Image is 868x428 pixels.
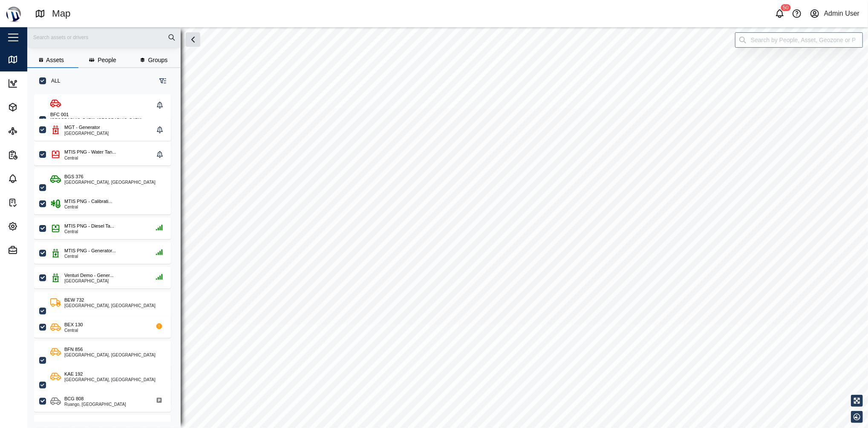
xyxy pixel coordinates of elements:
span: Assets [46,57,64,63]
div: grid [34,91,180,422]
div: BCV 645 [64,420,83,427]
div: Sites [22,126,42,136]
img: Main Logo [4,4,23,23]
div: [GEOGRAPHIC_DATA], [GEOGRAPHIC_DATA] [64,304,156,308]
input: Search assets or drivers [32,31,176,44]
div: Map [22,55,40,64]
div: MTIS PNG - Generator... [64,247,116,254]
div: BFN 856 [64,346,83,353]
div: MTIS PNG - Diesel Ta... [64,223,114,230]
div: Tasks [22,198,44,207]
div: [GEOGRAPHIC_DATA] [64,131,109,136]
div: Admin User [824,9,860,19]
div: Central [64,205,112,209]
button: Admin User [808,8,861,20]
div: MTIS PNG - Calibrati... [64,198,112,205]
label: ALL [46,77,60,84]
div: MTIS PNG - Water Tan... [64,148,116,156]
div: Central [64,254,116,259]
div: BEX 130 [64,321,83,328]
div: Central [64,328,83,333]
div: Alarms [22,174,48,183]
div: MGT - Generator [64,124,100,131]
div: BGS 376 [64,173,84,180]
div: [GEOGRAPHIC_DATA], [GEOGRAPHIC_DATA] [64,378,156,382]
div: Venturi Demo - Gener... [64,272,114,279]
span: People [98,57,116,63]
div: 50 [781,4,790,11]
div: BEW 732 [64,297,84,304]
span: Groups [148,57,167,63]
div: Admin [22,245,46,255]
div: KAE 192 [64,371,83,378]
div: Central [64,230,114,234]
input: Search by People, Asset, Geozone or Place [735,32,863,48]
div: Reports [22,150,50,160]
div: Settings [22,222,51,231]
div: [GEOGRAPHIC_DATA] [64,279,114,283]
div: Ruango, [GEOGRAPHIC_DATA] [64,402,126,407]
div: [GEOGRAPHIC_DATA], [GEOGRAPHIC_DATA] [64,180,156,185]
div: Map [52,6,71,21]
div: BFC 001 [50,111,69,118]
div: BCG 808 [64,395,84,402]
div: Central [64,156,116,160]
div: Dashboard [22,79,58,88]
div: [GEOGRAPHIC_DATA], [GEOGRAPHIC_DATA] [64,353,156,357]
div: Assets [22,103,47,112]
